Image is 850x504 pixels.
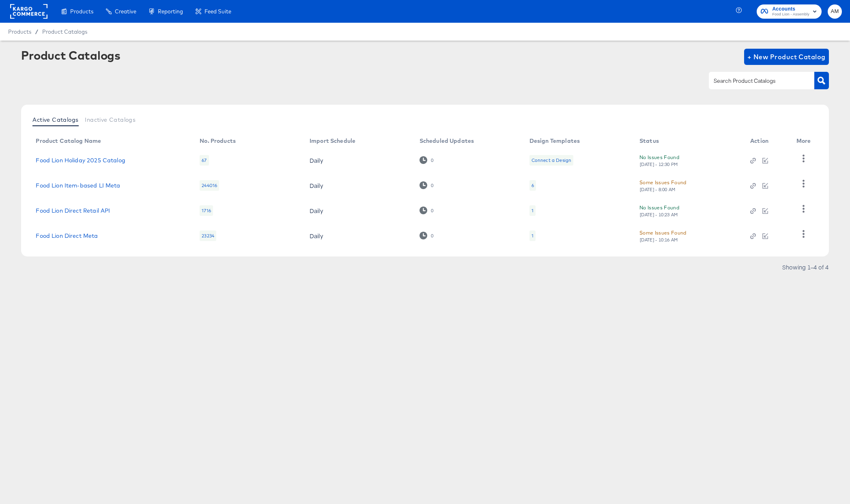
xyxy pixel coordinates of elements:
[430,183,434,188] div: 0
[200,230,216,241] div: 23234
[532,207,534,214] div: 1
[303,148,413,173] td: Daily
[430,208,434,213] div: 0
[36,182,120,189] a: Food Lion Item-based LI Meta
[36,207,110,214] a: Food Lion Direct Retail API
[831,7,839,16] span: AM
[42,28,87,35] a: Product Catalogs
[747,51,826,62] span: + New Product Catalog
[712,76,798,86] input: Search Product Catalogs
[420,232,434,239] div: 0
[430,157,434,163] div: 0
[639,178,686,187] div: Some Issues Found
[200,205,213,216] div: 1716
[200,180,219,191] div: 244016
[303,198,413,223] td: Daily
[772,11,809,18] span: Food Lion - Assembly
[303,173,413,198] td: Daily
[639,178,686,192] button: Some Issues Found[DATE] - 8:00 AM
[790,135,821,148] th: More
[310,138,355,144] div: Import Schedule
[31,28,42,35] span: /
[158,8,183,15] span: Reporting
[36,233,98,239] a: Food Lion Direct Meta
[32,116,78,123] span: Active Catalogs
[529,138,580,144] div: Design Templates
[744,135,790,148] th: Action
[420,207,434,214] div: 0
[639,237,678,243] div: [DATE] - 10:16 AM
[8,28,31,35] span: Products
[115,8,136,15] span: Creative
[420,138,474,144] div: Scheduled Updates
[85,116,136,123] span: Inactive Catalogs
[757,4,822,19] button: AccountsFood Lion - Assembly
[529,230,536,241] div: 1
[532,233,534,239] div: 1
[782,264,829,270] div: Showing 1–4 of 4
[532,182,534,189] div: 6
[420,156,434,164] div: 0
[744,49,829,65] button: + New Product Catalog
[639,187,676,192] div: [DATE] - 8:00 AM
[420,181,434,189] div: 0
[70,8,93,15] span: Products
[36,138,101,144] div: Product Catalog Name
[36,157,125,164] a: Food Lion Holiday 2025 Catalog
[303,223,413,248] td: Daily
[529,155,573,166] div: Connect a Design
[772,5,809,13] span: Accounts
[430,233,434,239] div: 0
[639,228,686,237] div: Some Issues Found
[200,138,236,144] div: No. Products
[200,155,209,166] div: 67
[529,180,536,191] div: 6
[529,205,536,216] div: 1
[532,157,571,164] div: Connect a Design
[828,4,842,19] button: AM
[204,8,231,15] span: Feed Suite
[639,228,686,243] button: Some Issues Found[DATE] - 10:16 AM
[21,49,120,62] div: Product Catalogs
[633,135,744,148] th: Status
